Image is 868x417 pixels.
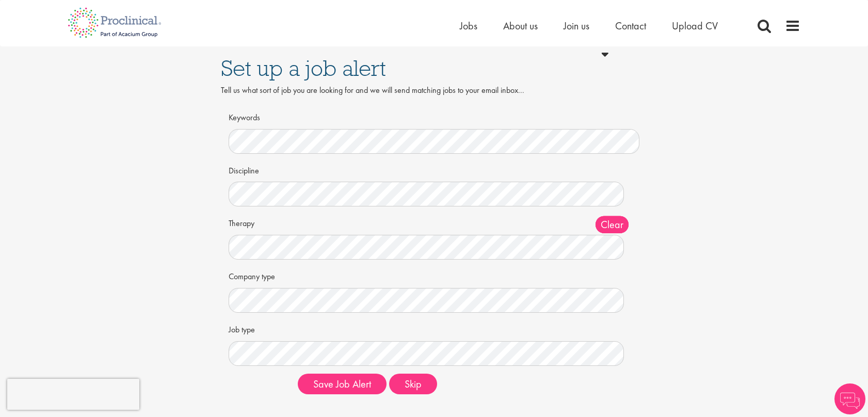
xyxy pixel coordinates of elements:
h1: Set up a job alert [221,57,647,79]
a: Contact [615,19,646,33]
label: Therapy [229,214,290,230]
div: Tell us what sort of job you are looking for and we will send matching jobs to your email inbox... [221,85,647,108]
a: About us [503,19,538,33]
a: Upload CV [672,19,718,33]
button: Skip [389,374,437,394]
button: Save Job Alert [298,374,387,394]
img: Chatbot [834,383,865,414]
label: Job type [229,320,290,336]
label: Company type [229,267,290,283]
iframe: reCAPTCHA [7,379,139,410]
a: Jobs [460,19,477,33]
label: Discipline [229,162,290,177]
a: Join us [564,19,589,33]
label: Keywords [229,108,290,124]
span: Clear [596,216,629,233]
